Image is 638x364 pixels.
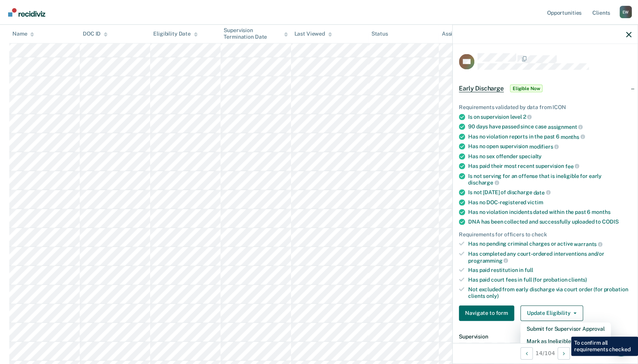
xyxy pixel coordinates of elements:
span: 2 [523,114,532,120]
span: CODIS [602,218,618,224]
span: fee [565,163,579,169]
div: Open Intercom Messenger [612,338,630,356]
span: discharge [468,179,499,186]
span: Eligible Now [510,84,543,92]
div: 90 days have passed since case [468,123,631,130]
img: Recidiviz [8,8,45,17]
div: Has no sex offender [468,153,631,160]
div: Has no violation incidents dated within the past 6 [468,208,631,215]
button: Submit for Supervisor Approval [520,322,611,335]
div: DOC ID [83,31,108,38]
div: Is not serving for an offense that is ineligible for early [468,173,631,186]
span: only) [486,292,498,299]
div: Requirements validated by data from ICON [459,104,631,110]
div: Eligibility Date [153,31,198,38]
dt: Supervision [459,333,631,340]
div: Has no DOC-registered [468,199,631,205]
div: Not excluded from early discharge via court order (for probation clients [468,286,631,299]
div: Has paid restitution in [468,267,631,273]
span: warrants [574,241,602,247]
div: Is on supervision level [468,113,631,120]
button: Mark as Ineligible [520,335,611,347]
div: Early DischargeEligible Now [453,76,638,101]
div: Name [12,31,34,38]
span: assignment [548,124,583,130]
div: DNA has been collected and successfully uploaded to [468,218,631,225]
div: Status [371,31,388,38]
div: Has completed any court-ordered interventions and/or [468,251,631,264]
div: Has no open supervision [468,143,631,150]
span: months [592,208,610,215]
span: months [561,133,585,140]
button: Profile dropdown button [619,6,632,18]
div: E W [619,6,632,18]
span: clients) [568,277,587,283]
a: Navigate to form link [459,305,517,321]
span: date [533,189,550,195]
button: Navigate to form [459,305,514,321]
div: Has paid court fees in full (for probation [468,277,631,283]
button: Next Opportunity [558,347,570,359]
button: Previous Opportunity [520,347,533,359]
div: Is not [DATE] of discharge [468,189,631,196]
span: modifiers [529,144,559,150]
div: Has no pending criminal charges or active [468,241,631,248]
div: 14 / 104 [453,343,638,363]
div: Last Viewed [294,31,332,38]
span: specialty [519,153,542,159]
span: programming [468,257,508,263]
div: Has no violation reports in the past 6 [468,133,631,140]
button: Update Eligibility [520,305,583,321]
div: Requirements for officers to check [459,231,631,238]
span: victim [527,199,543,205]
div: Has paid their most recent supervision [468,163,631,170]
div: Assigned to [442,31,478,38]
div: Supervision Termination Date [224,27,288,41]
span: full [525,267,533,273]
span: Early Discharge [459,84,504,92]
